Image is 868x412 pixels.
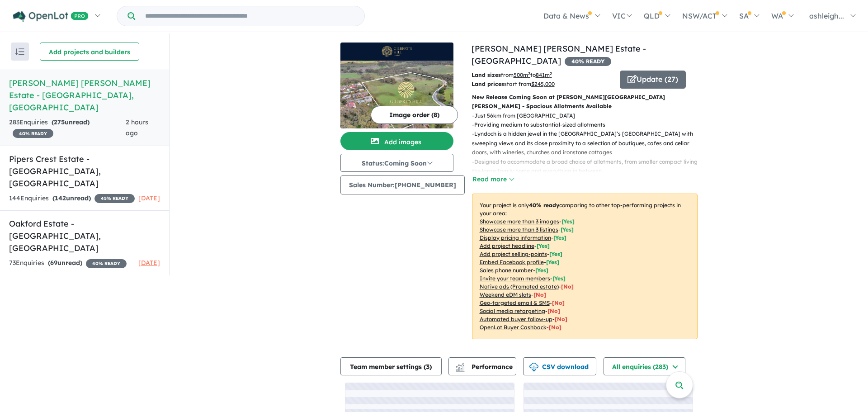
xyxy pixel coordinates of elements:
button: All enquiries (283) [604,357,685,375]
strong: ( unread) [52,194,91,202]
span: 40 % READY [13,129,53,138]
h5: [PERSON_NAME] [PERSON_NAME] Estate - [GEOGRAPHIC_DATA] , [GEOGRAPHIC_DATA] [9,77,160,114]
u: Display pricing information [480,234,551,241]
span: [No] [533,291,546,298]
button: Add projects and builders [40,43,139,61]
u: Automated buyer follow-up [480,316,552,322]
span: [No] [552,299,565,306]
strong: ( unread) [52,118,90,126]
button: Status:Coming Soon [340,154,453,172]
img: Gilbert's Hill Estate - Lyndoch Logo [344,46,450,57]
img: bar-chart.svg [456,365,465,371]
span: 45 % READY [94,194,135,203]
sup: 2 [550,71,552,76]
u: Embed Facebook profile [480,259,544,265]
b: Land sizes [472,71,501,78]
span: [ Yes ] [546,259,559,265]
u: 500 m [514,71,530,78]
button: CSV download [523,357,596,375]
button: Add images [340,132,453,150]
p: Your project is only comparing to other top-performing projects in your area: - - - - - - - - - -... [472,194,698,339]
div: 144 Enquir ies [9,193,135,204]
span: 40 % READY [565,57,611,66]
span: [DATE] [138,194,160,202]
u: 841 m [536,71,552,78]
u: $ 245,000 [531,81,555,87]
span: [ Yes ] [549,251,562,257]
img: line-chart.svg [456,363,464,368]
span: 69 [50,259,57,267]
a: [PERSON_NAME] [PERSON_NAME] Estate - [GEOGRAPHIC_DATA] [472,43,646,66]
p: from [472,71,613,80]
span: 142 [55,194,66,202]
u: Native ads (Promoted estate) [480,283,559,290]
u: Social media retargeting [480,308,545,314]
h5: Pipers Crest Estate - [GEOGRAPHIC_DATA] , [GEOGRAPHIC_DATA] [9,153,160,189]
button: Performance [448,357,516,375]
span: [No] [547,308,560,314]
img: download icon [529,363,538,372]
span: to [530,71,552,78]
span: [ Yes ] [552,275,566,282]
button: Image order (8) [371,106,458,124]
input: Try estate name, suburb, builder or developer [137,6,363,26]
span: [ Yes ] [561,226,574,233]
u: Weekend eDM slots [480,291,531,298]
b: Land prices [472,81,504,87]
span: [ Yes ] [535,267,548,274]
span: 3 [426,363,429,371]
u: OpenLot Buyer Cashback [480,324,547,331]
u: Add project selling-points [480,251,547,257]
span: ashleigh... [809,11,844,20]
p: - Providing medium to substantial-sized allotments [472,120,705,129]
button: Read more [472,174,514,185]
img: Gilbert's Hill Estate - Lyndoch [340,61,453,128]
span: 2 hours ago [126,118,148,137]
button: Sales Number:[PHONE_NUMBER] [340,175,465,194]
img: sort.svg [15,48,24,55]
u: Showcase more than 3 images [480,218,559,225]
span: [No] [549,324,561,331]
h5: Oakford Estate - [GEOGRAPHIC_DATA] , [GEOGRAPHIC_DATA] [9,218,160,254]
span: [ Yes ] [537,242,550,249]
p: start from [472,80,613,89]
u: Add project headline [480,242,534,249]
strong: ( unread) [48,259,82,267]
span: [No] [561,283,574,290]
span: [ Yes ] [553,234,566,241]
button: Update (27) [620,71,686,89]
a: Gilbert's Hill Estate - Lyndoch LogoGilbert's Hill Estate - Lyndoch [340,43,453,128]
p: - Just 56km from [GEOGRAPHIC_DATA] [472,111,705,120]
b: 40 % ready [529,202,559,208]
span: 40 % READY [86,259,127,268]
span: Performance [457,363,513,371]
span: [ Yes ] [561,218,575,225]
img: Openlot PRO Logo White [13,11,89,22]
span: [No] [555,316,567,322]
u: Geo-targeted email & SMS [480,299,550,306]
u: Invite your team members [480,275,550,282]
button: Team member settings (3) [340,357,442,375]
span: [DATE] [138,259,160,267]
span: 275 [54,118,65,126]
u: Showcase more than 3 listings [480,226,558,233]
u: Sales phone number [480,267,533,274]
p: New Release Coming Soon at [PERSON_NAME][GEOGRAPHIC_DATA][PERSON_NAME] - Spacious Allotments Avai... [472,93,698,111]
div: 283 Enquir ies [9,117,126,139]
div: 73 Enquir ies [9,258,127,269]
p: - Designed to accommodate a broad choice of allotments, from smaller compact living to the large ... [472,157,705,176]
sup: 2 [528,71,530,76]
p: - Lyndoch is a hidden jewel in the [GEOGRAPHIC_DATA]’s [GEOGRAPHIC_DATA] with sweeping views and ... [472,129,705,157]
